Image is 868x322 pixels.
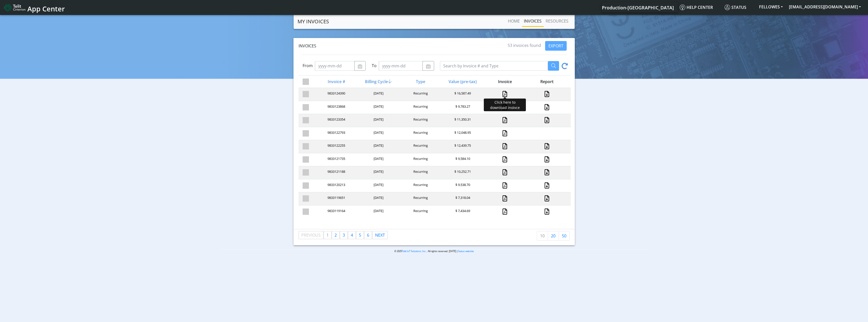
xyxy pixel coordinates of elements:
div: Recurring [399,182,441,189]
div: $ 7,434.69 [441,209,483,215]
label: From [303,63,313,69]
span: Status [725,5,746,10]
img: logo-telit-cinterion-gw-new.png [4,4,25,12]
div: [DATE] [357,195,399,202]
p: © 2025 . All rights reserved. [DATE] | [221,249,647,253]
span: 4 [351,232,353,238]
button: [EMAIL_ADDRESS][DOMAIN_NAME] [786,2,864,11]
a: Status website [458,250,474,253]
div: 9833120213 [315,182,357,189]
span: 3 [343,232,345,238]
div: [DATE] [357,104,399,111]
div: [DATE] [357,182,399,189]
img: calendar.svg [358,64,362,68]
div: Invoice [483,79,525,85]
div: 9833124390 [315,91,357,98]
img: calendar.svg [426,64,431,68]
div: [DATE] [357,209,399,215]
div: $ 11,350.31 [441,117,483,124]
div: 9833119164 [315,209,357,215]
a: Status [723,2,756,12]
a: Next page [373,231,387,239]
div: [DATE] [357,117,399,124]
div: Billing Cycle [357,79,399,85]
button: FELLOWES [756,2,786,11]
a: App Center [4,2,64,13]
div: [DATE] [357,156,399,163]
span: Previous [301,232,321,238]
input: yyyy-mm-dd [315,61,355,71]
div: [DATE] [357,143,399,150]
div: [DATE] [357,130,399,137]
a: Home [506,16,522,26]
div: Recurring [399,117,441,124]
div: Value (pre-tax) [441,79,483,85]
div: Recurring [399,143,441,150]
div: $ 7,318.04 [441,195,483,202]
input: yyyy-mm-dd [379,61,423,71]
a: 50 [559,231,570,241]
span: 2 [335,232,337,238]
span: Help center [680,5,713,10]
div: 9833121735 [315,156,357,163]
a: RESOURCES [544,16,570,26]
div: $ 9,783.27 [441,104,483,111]
span: App Center [27,4,65,13]
div: Invoice # [315,79,357,85]
div: 9833122793 [315,130,357,137]
span: 5 [359,232,361,238]
label: To [372,63,377,69]
div: $ 12,048.95 [441,130,483,137]
ul: Pagination [299,231,388,239]
div: Recurring [399,195,441,202]
span: 6 [367,232,369,238]
div: $ 9,538.70 [441,182,483,189]
div: 9833119651 [315,195,357,202]
div: Click here to download inoivce [484,99,526,111]
div: 9833121188 [315,169,357,176]
div: 9833123354 [315,117,357,124]
img: status.svg [725,5,730,10]
span: 53 invoices found [508,43,541,48]
a: Help center [678,2,723,12]
div: Recurring [399,169,441,176]
div: [DATE] [357,91,399,98]
div: Recurring [399,130,441,137]
div: 9833123868 [315,104,357,111]
div: $ 9,584.10 [441,156,483,163]
div: $ 12,439.75 [441,143,483,150]
div: $ 16,587.49 [441,91,483,98]
div: Recurring [399,91,441,98]
a: 20 [548,231,559,241]
span: Production-[GEOGRAPHIC_DATA] [602,5,674,11]
a: INVOICES [522,16,544,26]
span: Invoices [299,43,316,49]
div: Recurring [399,156,441,163]
div: $ 10,252.71 [441,169,483,176]
img: knowledge.svg [680,5,685,10]
div: Recurring [399,104,441,111]
span: 1 [326,232,329,238]
input: Search by Invoice # and Type [440,61,548,71]
a: Your current platform instance [602,2,674,12]
div: Report [525,79,567,85]
div: 9833122255 [315,143,357,150]
div: Type [399,79,441,85]
button: EXPORT [545,41,567,51]
a: Telit IoT Solutions, Inc. [402,250,427,253]
a: MY INVOICES [298,16,329,27]
div: Recurring [399,209,441,215]
div: [DATE] [357,169,399,176]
